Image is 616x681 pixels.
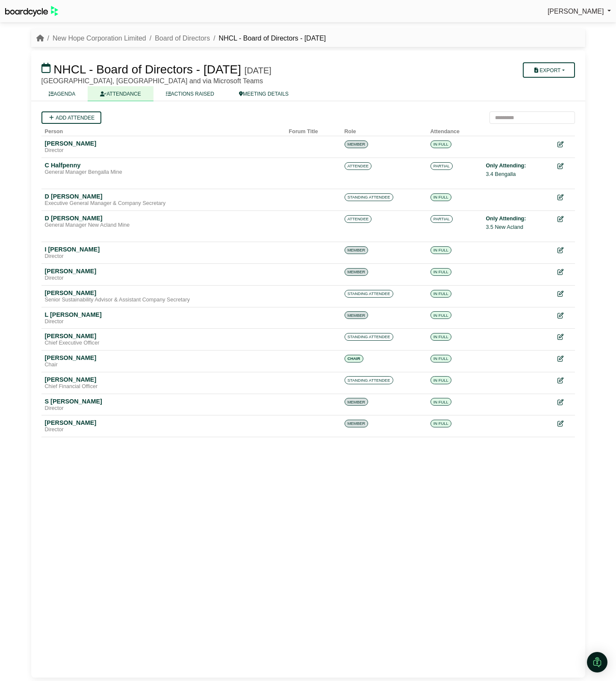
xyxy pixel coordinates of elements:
div: [PERSON_NAME] [45,289,282,297]
nav: breadcrumb [36,33,326,44]
div: Director [45,427,282,433]
div: Edit [557,289,572,299]
div: [PERSON_NAME] [45,332,282,340]
div: Edit [557,332,572,342]
span: IN FULL [430,140,451,148]
a: MEETING DETAILS [227,86,301,101]
span: [PERSON_NAME] [548,8,604,15]
div: [PERSON_NAME] [45,376,282,383]
span: IN FULL [430,376,451,384]
div: Edit [557,193,572,202]
li: NHCL - Board of Directors - [DATE] [210,33,326,44]
span: [GEOGRAPHIC_DATA], [GEOGRAPHIC_DATA] and via Microsoft Teams [41,77,263,85]
div: [DATE] [245,65,271,76]
span: MEMBER [345,268,368,276]
span: MEMBER [345,246,368,254]
span: CHAIR [345,355,363,362]
div: Edit [557,354,572,364]
span: IN FULL [430,333,451,341]
span: IN FULL [430,311,451,319]
div: D [PERSON_NAME] [45,214,282,222]
a: Add attendee [41,111,102,124]
div: [PERSON_NAME] [45,140,282,147]
span: MEMBER [345,140,368,148]
div: Chief Executive Officer [45,340,282,347]
span: STANDING ATTENDEE [345,290,393,298]
div: Senior Sustainability Advisor & Assistant Company Secretary [45,297,282,304]
div: Open Intercom Messenger [587,652,607,672]
a: [PERSON_NAME] [548,6,611,17]
div: Edit [557,214,572,224]
th: Forum Title [286,124,341,136]
span: MEMBER [345,398,368,406]
a: ACTIONS RAISED [153,86,227,101]
div: Edit [557,267,572,277]
span: MEMBER [345,311,368,319]
span: IN FULL [430,355,451,362]
span: STANDING ATTENDEE [345,333,393,341]
div: C Halfpenny [45,161,282,169]
span: STANDING ATTENDEE [345,193,393,201]
span: MEMBER [345,420,368,427]
span: ATTENDEE [345,162,372,170]
div: Edit [557,376,572,386]
span: PARTIAL [430,215,453,223]
a: Board of Directors [155,35,210,42]
button: Export [523,62,575,78]
div: Edit [557,419,572,429]
span: IN FULL [430,246,451,254]
img: BoardcycleBlackGreen-aaafeed430059cb809a45853b8cf6d952af9d84e6e89e1f1685b34bfd5cb7d64.svg [5,6,58,17]
span: IN FULL [430,290,451,298]
div: Director [45,275,282,282]
span: IN FULL [430,193,451,201]
div: Edit [557,161,572,171]
div: General Manager Bengalla Mine [45,169,282,176]
div: Only Attending: [486,214,551,223]
div: Edit [557,311,572,321]
div: Only Attending: [486,161,551,170]
div: Director [45,319,282,325]
span: IN FULL [430,398,451,406]
th: Attendance [427,124,483,136]
div: [PERSON_NAME] [45,267,282,275]
span: ATTENDEE [345,215,372,223]
div: [PERSON_NAME] [45,354,282,362]
div: I [PERSON_NAME] [45,246,282,253]
a: ATTENDANCE [88,86,153,101]
li: 3.4 Bengalla [486,170,551,178]
div: Edit [557,397,572,407]
div: S [PERSON_NAME] [45,397,282,405]
div: Chair [45,362,282,368]
div: Edit [557,246,572,255]
div: [PERSON_NAME] [45,419,282,427]
th: Role [341,124,427,136]
div: D [PERSON_NAME] [45,193,282,200]
li: 3.5 New Acland [486,223,551,231]
span: PARTIAL [430,162,453,170]
span: STANDING ATTENDEE [345,376,393,384]
div: Edit [557,140,572,149]
div: L [PERSON_NAME] [45,311,282,319]
a: New Hope Corporation Limited [53,35,146,42]
span: NHCL - Board of Directors - [DATE] [53,63,241,76]
span: IN FULL [430,420,451,427]
div: Executive General Manager & Company Secretary [45,200,282,207]
div: Director [45,405,282,412]
th: Person [41,124,286,136]
a: AGENDA [36,86,88,101]
div: Director [45,147,282,154]
div: General Manager New Acland Mine [45,222,282,229]
span: IN FULL [430,268,451,276]
div: Director [45,253,282,260]
div: Chief Financial Officer [45,383,282,390]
